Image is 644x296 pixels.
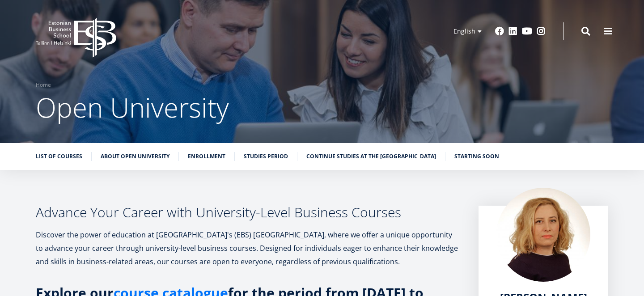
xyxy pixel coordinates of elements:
[496,188,590,282] img: Kadri Osula Learning Journey Advisor
[36,80,51,89] a: Home
[537,27,546,36] a: Instagram
[495,27,504,36] a: Facebook
[522,27,532,36] a: Youtube
[36,89,229,126] span: Open University
[36,206,461,219] h3: Advance Your Career with University-Level Business Courses
[36,228,461,268] p: Discover the power of education at [GEOGRAPHIC_DATA]'s (EBS) [GEOGRAPHIC_DATA], where we offer a ...
[306,152,436,161] a: Continue studies at the [GEOGRAPHIC_DATA]
[36,152,82,161] a: List of Courses
[508,27,517,36] a: Linkedin
[454,152,499,161] a: Starting soon
[244,152,288,161] a: Studies period
[188,152,225,161] a: Enrollment
[101,152,169,161] a: About Open University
